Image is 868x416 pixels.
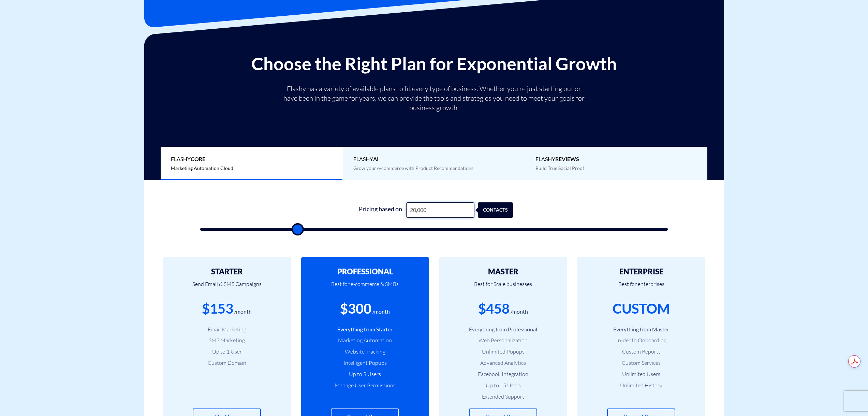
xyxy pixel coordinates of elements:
[588,276,695,299] p: Best for enterprises
[171,165,233,171] span: Marketing Automation Cloud
[588,348,695,356] li: Custom Reports
[311,268,419,276] h2: PROFESSIONAL
[450,276,557,299] p: Best for Scale businesses
[311,336,419,344] li: Marketing Automation
[450,326,557,333] li: Everything from Professional
[555,156,579,162] b: REVIEWS
[372,308,390,316] div: /month
[173,336,281,344] li: SMS Marketing
[355,202,406,218] div: Pricing based on
[588,359,695,367] li: Custom Services
[149,54,719,73] h2: Choose the Right Plan for Exponential Growth
[173,276,281,299] p: Send Email & SMS Campaigns
[353,155,515,163] span: Flashy
[311,276,419,299] p: Best for e-commerce & SMBs
[173,359,281,367] li: Custom Domain
[191,156,205,162] b: Core
[311,359,419,367] li: Intelligent Popups
[613,299,670,318] div: CUSTOM
[486,202,521,218] div: contacts
[353,165,473,171] span: Grow your e-commerce with Product Recommendations
[450,359,557,367] li: Advanced Analytics
[588,382,695,389] li: Unlimited History
[535,155,697,163] span: Flashy
[450,268,557,276] h2: MASTER
[173,348,281,356] li: Up to 1 User
[450,393,557,401] li: Extended Support
[450,348,557,356] li: Unlimited Popups
[373,156,379,162] b: AI
[588,268,695,276] h2: ENTERPRISE
[311,348,419,356] li: Website Tracking
[588,370,695,378] li: Unlimited Users
[234,308,252,316] div: /month
[511,308,528,316] div: /month
[450,336,557,344] li: Web Personalization
[450,370,557,378] li: Facebook Integration
[173,326,281,333] li: Email Marketing
[311,326,419,333] li: Everything from Starter
[535,165,584,171] span: Build True Social Proof
[171,155,332,163] span: Flashy
[281,84,588,113] p: Flashy has a variety of available plans to fit every type of business. Whether you’re just starti...
[311,382,419,389] li: Manage User Permissions
[588,336,695,344] li: In-depth Onboarding
[478,299,510,318] div: $458
[588,326,695,333] li: Everything from Master
[340,299,371,318] div: $300
[311,370,419,378] li: Up to 3 Users
[173,268,281,276] h2: STARTER
[202,299,233,318] div: $153
[450,382,557,389] li: Up to 15 Users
